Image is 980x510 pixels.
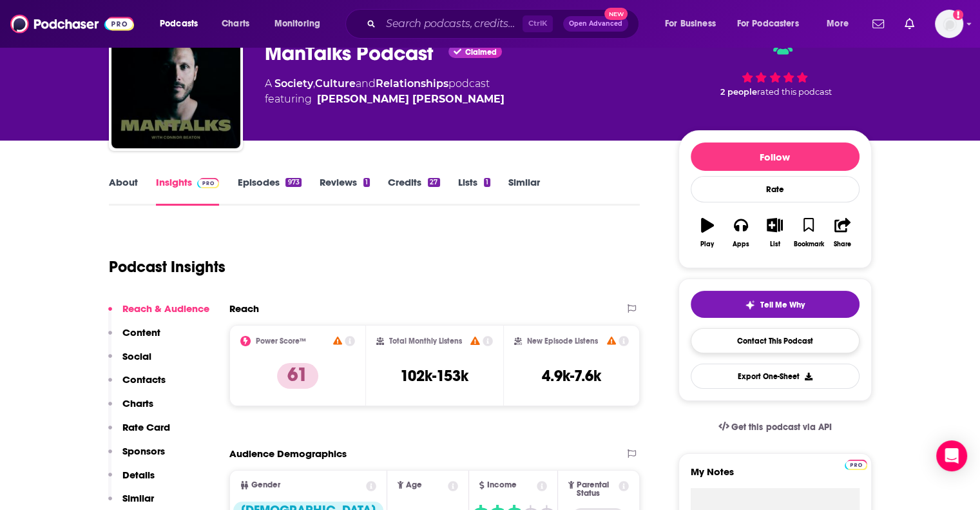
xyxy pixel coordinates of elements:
span: Gender [251,481,280,489]
h2: Power Score™ [256,337,306,346]
a: Contact This Podcast [691,328,860,353]
button: Details [108,469,155,493]
span: Tell Me Why [760,300,805,310]
button: open menu [656,14,732,34]
div: Search podcasts, credits, & more... [358,9,651,39]
label: My Notes [691,466,860,488]
span: Monitoring [274,15,320,33]
button: Charts [108,397,153,421]
a: Reviews1 [320,176,370,206]
a: Show notifications dropdown [867,13,889,35]
svg: Add a profile image [953,10,963,20]
p: Similar [122,492,154,504]
button: Apps [724,210,758,256]
a: Episodes973 [237,176,301,206]
span: Age [406,481,422,489]
span: Parental Status [577,481,617,498]
p: 61 [277,363,318,389]
span: New [604,8,628,20]
span: rated this podcast [757,87,832,97]
div: 27 [428,178,439,187]
h1: Podcast Insights [109,257,226,277]
button: open menu [265,14,337,34]
p: Details [122,469,155,481]
a: Show notifications dropdown [899,13,919,35]
span: More [827,15,849,33]
button: Show profile menu [935,10,963,38]
button: Bookmark [792,210,825,256]
p: Contacts [122,373,166,386]
span: , [313,77,315,90]
div: Apps [733,240,749,248]
button: Share [825,210,859,256]
input: Search podcasts, credits, & more... [381,14,523,34]
span: Podcasts [160,15,198,33]
a: About [109,176,138,206]
p: Rate Card [122,421,170,433]
img: ManTalks Podcast [111,19,240,148]
button: Export One-Sheet [691,364,860,389]
button: open menu [729,14,818,34]
h2: Audience Demographics [229,447,347,460]
p: Content [122,326,160,338]
a: Pro website [845,458,867,470]
p: Reach & Audience [122,302,209,315]
div: 973 [285,178,301,187]
button: open menu [151,14,215,34]
a: Similar [508,176,540,206]
p: Charts [122,397,153,409]
button: Rate Card [108,421,170,445]
span: Ctrl K [523,15,553,32]
p: Sponsors [122,445,165,457]
p: Social [122,350,151,362]
img: User Profile [935,10,963,38]
div: 1 [363,178,370,187]
h3: 102k-153k [400,366,468,386]
button: Open AdvancedNew [563,16,628,32]
div: A podcast [265,76,504,107]
button: Sponsors [108,445,165,469]
a: Lists1 [458,176,490,206]
h3: 4.9k-7.6k [542,366,601,386]
img: Podchaser - Follow, Share and Rate Podcasts [10,12,134,36]
div: 1 [484,178,490,187]
div: List [770,240,780,248]
span: Logged in as dmessina [935,10,963,38]
a: Credits27 [388,176,439,206]
button: List [758,210,791,256]
h2: Reach [229,302,259,315]
button: open menu [818,14,865,34]
span: For Podcasters [737,15,799,33]
button: Contacts [108,373,166,397]
a: Get this podcast via API [708,411,842,443]
div: Play [700,240,714,248]
div: Bookmark [793,240,823,248]
img: Podchaser Pro [197,178,220,188]
a: Relationships [376,77,448,90]
a: InsightsPodchaser Pro [156,176,220,206]
button: Play [691,210,724,256]
a: Charts [213,14,257,34]
span: Income [487,481,517,489]
button: Content [108,326,160,350]
button: tell me why sparkleTell Me Why [691,291,860,318]
a: Society [274,77,313,90]
img: tell me why sparkle [745,300,755,310]
span: Charts [222,15,249,33]
div: Rate [691,176,860,202]
span: Claimed [465,49,497,55]
span: featuring [265,92,504,107]
h2: New Episode Listens [527,337,598,346]
span: For Business [665,15,716,33]
h2: Total Monthly Listens [389,337,462,346]
a: Culture [315,77,356,90]
img: Podchaser Pro [845,460,867,470]
div: Share [834,240,851,248]
div: 2 peoplerated this podcast [678,28,872,108]
div: Open Intercom Messenger [936,440,967,471]
button: Social [108,350,151,374]
span: and [356,77,376,90]
button: Reach & Audience [108,302,209,326]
